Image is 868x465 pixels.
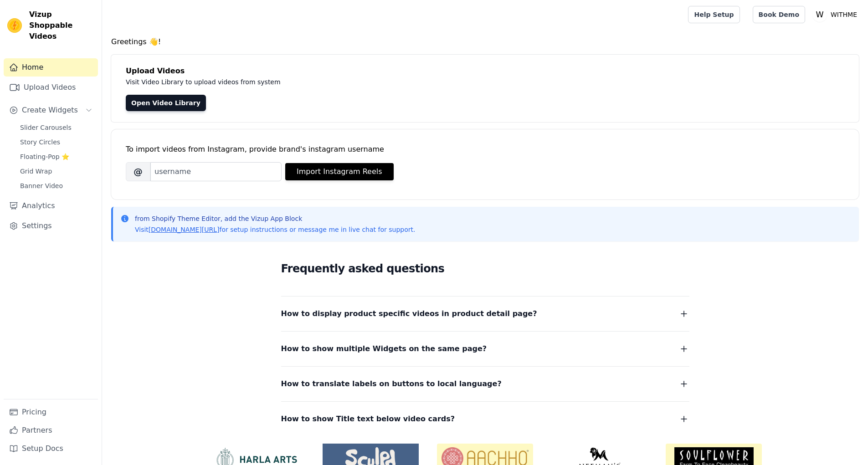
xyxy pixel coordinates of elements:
[281,378,689,390] button: How to translate labels on buttons to local language?
[281,342,689,355] button: How to show multiple Widgets on the same page?
[812,6,861,23] button: W WITHME
[4,58,98,77] a: Home
[281,413,689,425] button: How to show Title text below video cards?
[753,6,805,23] a: Book Demo
[111,36,859,47] h4: Greetings 👋!
[816,10,823,19] text: W
[688,6,740,23] a: Help Setup
[29,9,94,42] span: Vizup Shoppable Videos
[20,167,52,176] span: Grid Wrap
[4,439,98,458] a: Setup Docs
[281,378,502,390] span: How to translate labels on buttons to local language?
[4,78,98,97] a: Upload Videos
[4,421,98,439] a: Partners
[20,152,69,161] span: Floating-Pop ⭐
[4,197,98,215] a: Analytics
[150,162,282,181] input: username
[281,260,689,278] h2: Frequently asked questions
[15,136,98,148] a: Story Circles
[285,163,394,180] button: Import Instagram Reels
[135,214,415,223] p: from Shopify Theme Editor, add the Vizup App Block
[20,138,60,147] span: Story Circles
[4,217,98,235] a: Settings
[4,403,98,421] a: Pricing
[15,165,98,178] a: Grid Wrap
[126,77,534,87] p: Visit Video Library to upload videos from system
[281,342,487,355] span: How to show multiple Widgets on the same page?
[827,6,861,23] p: WITHME
[4,101,98,119] button: Create Widgets
[22,105,78,116] span: Create Widgets
[15,150,98,163] a: Floating-Pop ⭐
[281,413,455,425] span: How to show Title text below video cards?
[15,121,98,134] a: Slider Carousels
[20,123,72,132] span: Slider Carousels
[135,225,415,234] p: Visit for setup instructions or message me in live chat for support.
[126,66,844,77] h4: Upload Videos
[126,95,206,111] a: Open Video Library
[281,307,537,320] span: How to display product specific videos in product detail page?
[126,144,844,155] div: To import videos from Instagram, provide brand's instagram username
[281,307,689,320] button: How to display product specific videos in product detail page?
[149,226,220,233] a: [DOMAIN_NAME][URL]
[126,162,150,181] span: @
[7,18,22,33] img: Vizup
[20,181,63,190] span: Banner Video
[15,179,98,192] a: Banner Video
